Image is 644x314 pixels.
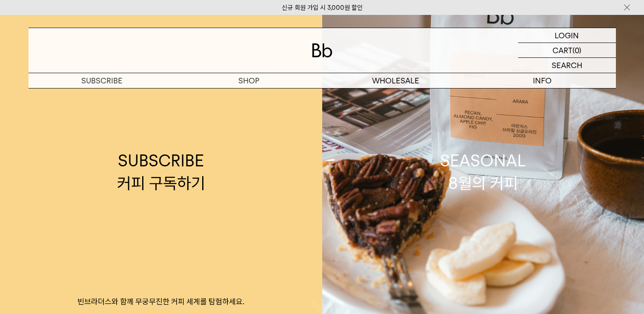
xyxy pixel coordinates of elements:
[29,73,175,88] a: SUBSCRIBE
[572,43,581,57] p: (0)
[282,4,363,11] a: 신규 회원 가입 시 3,000원 할인
[518,43,616,58] a: CART (0)
[312,43,332,57] img: 로고
[117,149,205,194] div: SUBSCRIBE 커피 구독하기
[552,58,582,73] p: SEARCH
[322,73,469,88] p: WHOLESALE
[440,149,526,194] div: SEASONAL 8월의 커피
[552,43,572,57] p: CART
[175,73,322,88] a: SHOP
[555,28,579,43] p: LOGIN
[518,28,616,43] a: LOGIN
[469,73,616,88] p: INFO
